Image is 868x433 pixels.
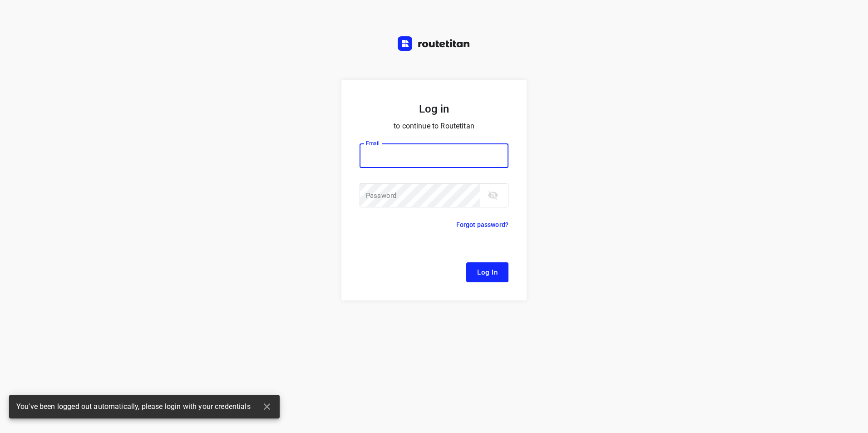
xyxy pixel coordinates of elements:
[477,266,498,278] span: Log In
[360,120,508,133] p: to continue to Routetitan
[466,262,508,282] button: Log In
[456,219,508,230] p: Forgot password?
[484,186,502,204] button: toggle password visibility
[398,36,470,51] img: Routetitan
[360,102,508,116] h5: Log in
[16,402,251,412] span: You've been logged out automatically, please login with your credentials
